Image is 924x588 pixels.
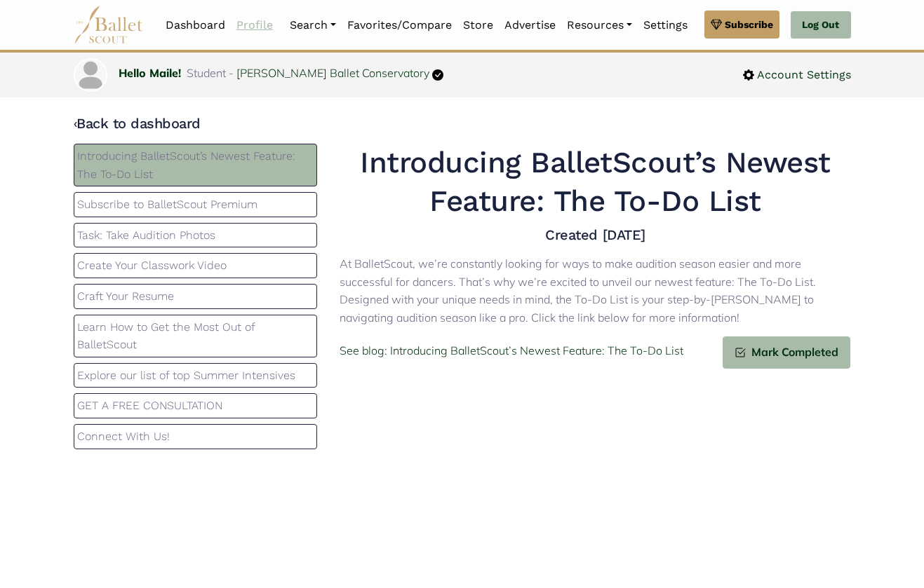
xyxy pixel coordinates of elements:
[638,11,693,40] a: Settings
[704,11,779,39] a: Subscribe
[75,60,106,90] img: profile picture
[791,11,850,39] a: Log Out
[77,147,314,183] p: Introducing BalletScout’s Newest Feature: The To-Do List
[754,66,851,84] span: Account Settings
[340,342,683,360] a: See blog: Introducing BalletScout’s Newest Feature: The To-Do List
[457,11,499,40] a: Store
[74,115,201,132] a: ‹Back to dashboard
[77,397,314,415] p: GET A FREE CONSULTATION
[284,11,342,40] a: Search
[77,257,314,275] p: Create Your Classwork Video
[746,343,838,362] span: Mark Completed
[77,318,314,354] p: Learn How to Get the Most Out of BalletScout
[77,428,314,446] p: Connect With Us!
[77,226,314,245] p: Task: Take Audition Photos
[77,287,314,306] p: Craft Your Resume
[231,11,279,40] a: Profile
[725,17,773,32] span: Subscribe
[77,367,314,385] p: Explore our list of top Summer Intensives
[340,255,850,327] p: At BalletScout, we’re constantly looking for ways to make audition season easier and more success...
[340,226,850,244] h4: Created [DATE]
[711,17,722,32] img: gem.svg
[119,66,181,80] a: Hello Maile!
[340,144,850,220] h1: Introducing BalletScout’s Newest Feature: The To-Do List
[743,66,851,84] a: Account Settings
[187,66,226,80] span: Student
[229,66,234,80] span: -
[342,11,457,40] a: Favorites/Compare
[561,11,638,40] a: Resources
[74,114,77,132] code: ‹
[77,196,314,214] p: Subscribe to BalletScout Premium
[236,66,429,80] a: [PERSON_NAME] Ballet Conservatory
[499,11,561,40] a: Advertise
[160,11,231,40] a: Dashboard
